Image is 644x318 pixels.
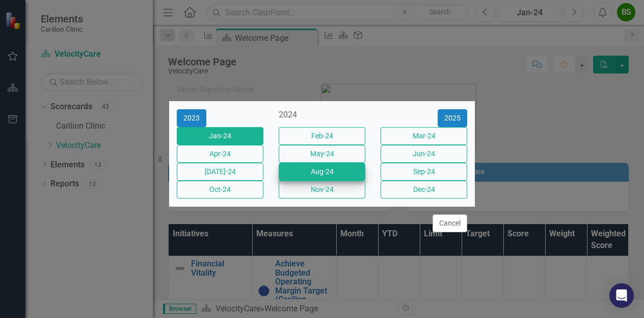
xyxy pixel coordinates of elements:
button: Cancel [433,214,467,232]
button: May-24 [279,145,365,163]
div: 2024 [279,109,365,121]
button: 2025 [438,109,467,127]
button: Oct-24 [177,181,263,199]
button: Apr-24 [177,145,263,163]
button: Dec-24 [381,181,467,199]
button: 2023 [177,109,206,127]
button: Nov-24 [279,181,365,199]
div: Select Reporting Period [177,86,254,93]
button: Feb-24 [279,127,365,145]
button: Jan-24 [177,127,263,145]
div: Open Intercom Messenger [609,283,634,308]
button: Jun-24 [381,145,467,163]
button: [DATE]-24 [177,163,263,181]
button: Aug-24 [279,163,365,181]
button: Sep-24 [381,163,467,181]
button: Mar-24 [381,127,467,145]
